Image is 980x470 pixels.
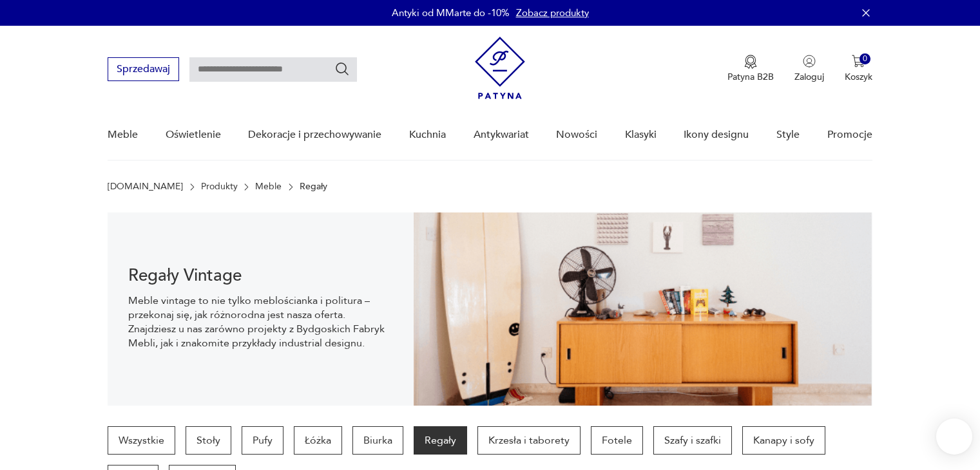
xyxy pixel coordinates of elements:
[392,6,510,19] p: Antyki od MMarte do -10%
[556,110,597,160] a: Nowości
[128,294,393,350] p: Meble vintage to nie tylko meblościanka i politura – przekonaj się, jak różnorodna jest nasza ofe...
[475,37,525,99] img: Patyna - sklep z meblami i dekoracjami vintage
[591,426,643,455] a: Fotele
[108,426,175,455] a: Wszystkie
[742,426,825,455] a: Kanapy i sofy
[653,426,732,455] a: Szafy i szafki
[852,55,865,68] img: Ikona koszyka
[255,182,282,192] a: Meble
[516,6,589,19] a: Zobacz produkty
[845,71,872,83] p: Koszyk
[684,110,749,160] a: Ikony designu
[242,426,283,455] a: Pufy
[727,55,774,83] button: Patyna B2B
[474,110,529,160] a: Antykwariat
[744,55,757,69] img: Ikona medalu
[625,110,657,160] a: Klasyki
[936,418,972,455] iframe: Smartsupp widget button
[794,71,824,83] p: Zaloguj
[108,182,183,192] a: [DOMAIN_NAME]
[776,110,800,160] a: Style
[352,426,403,455] a: Biurka
[201,182,238,192] a: Produkty
[108,57,179,81] button: Sprzedawaj
[845,55,872,83] button: 0Koszyk
[477,426,581,455] a: Krzesła i taborety
[414,212,872,406] img: dff48e7735fce9207bfd6a1aaa639af4.png
[186,426,231,455] a: Stoły
[727,71,774,83] p: Patyna B2B
[727,55,774,83] a: Ikona medaluPatyna B2B
[166,110,221,160] a: Oświetlenie
[827,110,872,160] a: Promocje
[300,182,327,192] p: Regały
[334,61,350,77] button: Szukaj
[108,66,179,75] a: Sprzedawaj
[108,110,138,160] a: Meble
[860,53,870,64] div: 0
[128,268,393,283] h1: Regały Vintage
[803,55,816,68] img: Ikonka użytkownika
[794,55,824,83] button: Zaloguj
[414,426,467,455] a: Regały
[409,110,446,160] a: Kuchnia
[294,426,342,455] a: Łóżka
[248,110,381,160] a: Dekoracje i przechowywanie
